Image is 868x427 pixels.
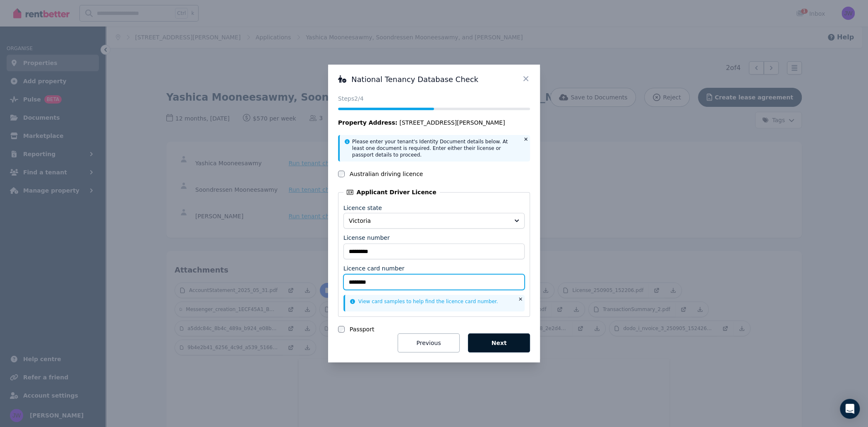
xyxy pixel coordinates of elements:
[338,94,530,103] p: Steps 2 /4
[398,333,460,352] button: Previous
[468,333,530,352] button: Next
[350,170,423,178] label: Australian driving licence
[840,399,860,419] div: Open Intercom Messenger
[350,325,374,333] label: Passport
[338,119,397,126] span: Property Address:
[343,205,382,211] label: Licence state
[343,264,404,273] label: Licence card number
[350,299,498,304] a: View card samples to help find the licence card number.
[352,138,518,158] p: Please enter your tenant's Identity Document details below. At least one document is required. En...
[343,188,440,196] legend: Applicant Driver Licence
[338,75,530,84] h3: National Tenancy Database Check
[343,213,525,229] button: Victoria
[343,234,390,242] label: License number
[349,217,508,225] span: Victoria
[399,118,505,127] span: [STREET_ADDRESS][PERSON_NAME]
